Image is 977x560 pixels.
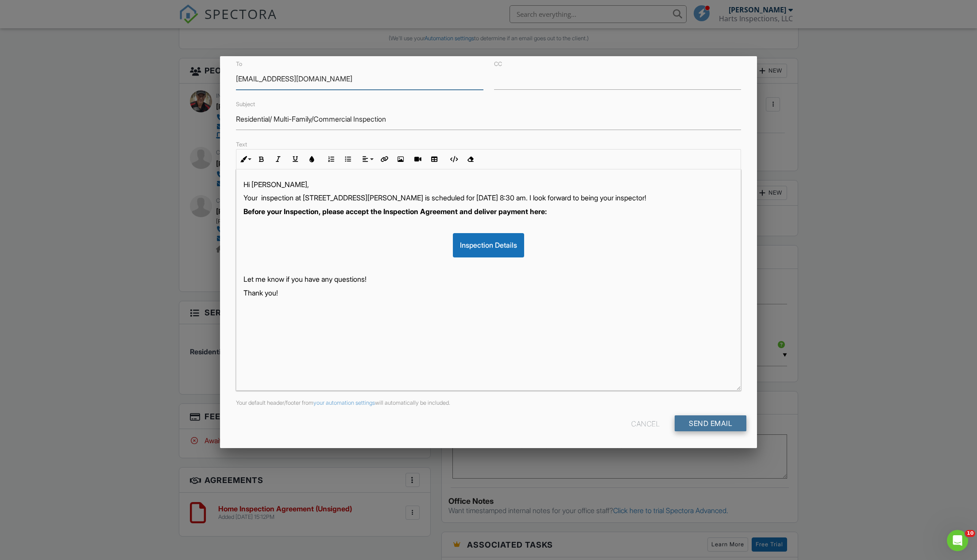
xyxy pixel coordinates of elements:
strong: Before your Inspection, please accept the Inspection Agreement and deliver payment here: [243,207,547,216]
p: Let me know if you have any questions! [243,274,734,284]
button: Bold (⌘B) [253,151,270,168]
button: Colors [304,151,321,168]
iframe: Intercom live chat [947,530,968,551]
input: Send Email [675,415,746,431]
button: Ordered List [323,151,340,168]
div: Cancel [631,415,660,431]
button: Italic (⌘I) [270,151,287,168]
div: Your default header/footer from will automatically be included. [231,399,747,407]
button: Inline Style [236,151,253,168]
label: CC [494,61,502,67]
button: Insert Table [426,151,443,168]
label: Subject [236,101,255,107]
button: Underline (⌘U) [287,151,304,168]
button: Align [359,151,375,168]
div: Inspection Details [453,233,524,257]
a: Inspection Details [453,241,524,249]
p: Your inspection at [STREET_ADDRESS][PERSON_NAME] is scheduled for [DATE] 8:30 am. I look forward ... [243,193,734,203]
p: Hi [PERSON_NAME], [243,180,734,189]
button: Code View [445,151,462,168]
span: 10 [965,530,975,537]
button: Clear Formatting [462,151,479,168]
button: Insert Image (⌘P) [392,151,409,168]
label: Text [236,141,247,148]
button: Insert Video [409,151,426,168]
a: your automation settings [313,399,375,406]
p: Thank you! [243,288,734,298]
button: Insert Link (⌘K) [375,151,392,168]
label: To [236,61,242,67]
button: Unordered List [340,151,356,168]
